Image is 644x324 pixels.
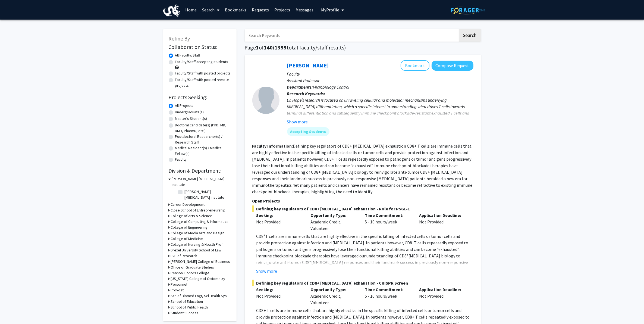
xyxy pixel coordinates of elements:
sup: + [310,259,312,263]
span: My Profile [321,7,339,13]
h3: School of Education [171,299,203,304]
button: Add Jenna Hope to Bookmarks [401,60,429,71]
sup: + [407,253,409,257]
label: Faculty [175,157,187,162]
a: Home [183,0,199,19]
h1: Page of ( total faculty/staff results) [245,44,481,51]
label: Faculty/Staff with posted remote projects [175,77,231,88]
h3: Drexel University School of Law [171,247,222,253]
button: Compose Request to Jenna Hope [432,61,473,71]
h3: College of Medicine [171,236,203,242]
sup: + [264,233,266,237]
h2: Division & Department: [169,167,231,174]
div: Not Provided [415,286,469,306]
h3: Provost [171,287,184,293]
h3: Student Success [171,310,199,316]
b: Departments: [287,84,313,90]
h3: [US_STATE] College of Optometry [171,276,225,282]
label: Postdoctoral Researcher(s) / Research Staff [175,134,231,145]
label: Medical Resident(s) / Medical Fellow(s) [175,145,231,157]
h3: College of Media Arts and Design [171,230,225,236]
span: Defining key regulators of CD8+ [MEDICAL_DATA] exhaustion - CRISPR Screen [252,280,473,286]
input: Search Keywords [245,29,458,42]
b: Research Keywords: [287,91,325,96]
p: Open Projects [252,198,473,204]
sup: + [412,239,414,244]
a: Requests [249,0,272,19]
h2: Collaboration Status: [169,44,231,50]
h3: College of Nursing & Health Prof [171,242,223,247]
b: Faculty Information: [252,143,293,149]
mat-chip: Accepting Students [287,127,329,136]
span: Microbiology Control [313,84,350,90]
p: Time Commitment: [365,286,411,293]
span: 1399 [275,44,287,51]
fg-read-more: Defining key regulators of CD8+ [MEDICAL_DATA] exhaustion CD8+ T cells are immune cells that are ... [252,143,473,194]
div: 5 - 10 hours/week [361,286,415,306]
label: Faculty/Staff with posted projects [175,70,231,76]
h3: College of Engineering [171,225,208,230]
a: Search [199,0,222,19]
label: Doctoral Candidate(s) (PhD, MD, DMD, PharmD, etc.) [175,122,231,134]
iframe: Chat [4,300,23,320]
label: [PERSON_NAME] [MEDICAL_DATA] Institute [185,189,230,200]
div: Not Provided [415,212,469,232]
a: Messages [293,0,316,19]
p: Seeking: [256,212,303,219]
h2: Projects Seeking: [169,94,231,101]
h3: College of Arts & Science [171,213,212,219]
p: Time Commitment: [365,212,411,219]
p: Assistant Professor [287,77,473,84]
h3: School of Public Health [171,304,208,310]
span: 1 [256,44,259,51]
button: Show more [287,119,308,125]
button: Show more [256,268,277,274]
p: Application Deadline: [419,212,465,219]
div: Not Provided [256,293,303,299]
img: Drexel University Logo [163,4,181,17]
p: Seeking: [256,286,303,293]
div: Academic Credit, Volunteer [306,286,361,306]
label: All Projects [175,103,194,108]
h3: Pennoni Honors College [171,270,210,276]
span: Defining key regulators of CD8+ [MEDICAL_DATA] exhaustion - Role for PSGL-1 [252,205,473,212]
a: Bookmarks [222,0,249,19]
p: Application Deadline: [419,286,465,293]
label: All Faculty/Staff [175,52,200,58]
a: [PERSON_NAME] [287,62,329,69]
h3: [PERSON_NAME] [MEDICAL_DATA] Institute [172,176,231,188]
h3: Office of Graduate Studies [171,264,214,270]
div: Dr. Hope’s research is focused on unraveling cellular and molecular mechanisms underlying [MEDICA... [287,97,473,136]
h3: College of Computing & Informatics [171,219,229,225]
h3: Close School of Entrepreneurship [171,207,226,213]
a: Projects [272,0,293,19]
p: Opportunity Type: [310,212,357,219]
img: ForagerOne Logo [451,6,485,14]
button: Search [459,29,481,42]
p: Opportunity Type: [310,286,357,293]
p: CD8 T cells are immune cells that are highly effective in the specific killing of infected cells ... [256,233,473,285]
h3: Personnel [171,282,187,287]
div: 5 - 10 hours/week [361,212,415,232]
p: Faculty [287,71,473,77]
div: Academic Credit, Volunteer [306,212,361,232]
span: 140 [264,44,273,51]
div: Not Provided [256,219,303,225]
h3: [PERSON_NAME] College of Business [171,259,230,264]
label: Undergraduate(s) [175,109,204,115]
label: Master's Student(s) [175,116,207,121]
span: Refine By [169,35,190,42]
h3: EVP of Research [171,253,197,259]
h3: Sch of Biomed Engr, Sci Health Sys [171,293,227,299]
h3: Career Development [171,202,205,207]
label: Faculty/Staff accepting students [175,59,228,65]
